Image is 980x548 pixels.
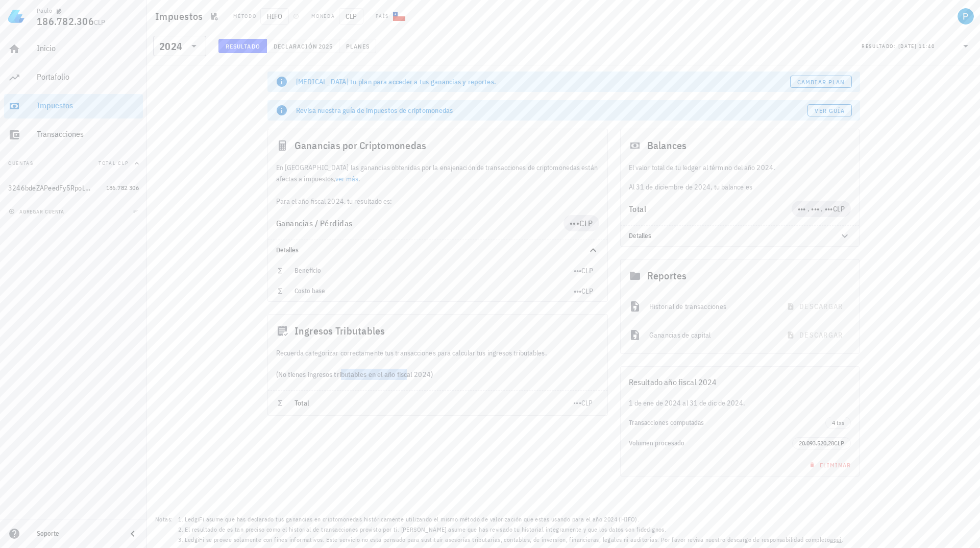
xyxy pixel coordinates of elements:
a: 3246bdeZAPeedFy5RpoLkzyGGWfoyfA5M6 186.782.306 [4,176,143,200]
li: LedgiFi se provee solamente con fines informativos. Este servicio no esta pensado para sustituir ... [185,535,843,545]
div: Revisa nuestra guía de impuestos de criptomonedas [296,105,807,115]
a: Portafolio [4,65,143,90]
div: Ganancias de capital [649,324,772,346]
span: 4 txs [832,417,844,428]
span: CLP [581,266,593,275]
div: Volumen procesado [629,439,793,447]
div: Historial de transacciones [649,295,772,318]
span: Cambiar plan [797,78,845,86]
div: Resultado: [862,39,898,53]
div: Soporte [37,530,118,538]
button: Eliminar [803,458,855,472]
div: Detalles [621,226,860,246]
p: El valor total de tu ledger al término del año 2024. [629,162,851,173]
div: Paulo [37,7,52,15]
span: CLP [94,18,106,27]
span: CLP [833,204,845,213]
span: Total [295,398,310,408]
span: ••• [574,266,581,275]
div: País [376,12,389,20]
div: Ganancias por Criptomonedas [268,129,607,162]
a: aquí [830,536,842,543]
div: Portafolio [37,72,139,82]
div: Recuerda categorizar correctamente tus transacciones para calcular tus ingresos tributables. [268,347,607,359]
h1: Impuestos [155,8,207,25]
div: Reportes [621,259,860,292]
span: HIFO [260,8,289,25]
button: Planes [339,39,377,53]
span: Beneficio [295,266,321,275]
li: El resultado de es tan preciso como el historial de transacciones provisto por ti. [PERSON_NAME] ... [185,525,843,535]
button: agregar cuenta [6,206,69,217]
span: Ver guía [814,107,845,114]
div: 1 de ene de 2024 al 31 de dic de 2024. [621,397,860,409]
a: Cambiar plan [790,76,852,88]
div: avatar [958,8,974,25]
span: ••• [574,287,581,296]
span: Eliminar [807,461,851,469]
span: Planes [346,42,370,50]
span: Resultado [225,42,260,50]
button: CuentasTotal CLP [4,151,143,176]
button: Resultado [218,39,267,53]
span: 186.782.306 [106,184,139,192]
a: Ver guía [807,104,852,116]
span: agregar cuenta [11,208,64,215]
div: Detalles [268,240,607,260]
div: Detalles [276,246,575,254]
span: [MEDICAL_DATA] tu plan para acceder a tus ganancias y reportes. [296,77,497,86]
button: Declaración 2025 [267,39,339,53]
span: ••• . ••• . ••• [798,204,833,213]
div: Impuestos [37,101,139,110]
a: Inicio [4,37,143,61]
span: Ganancias / Pérdidas [276,218,353,228]
span: Costo base [295,287,325,295]
div: Método [233,12,256,20]
li: LedgiFi asume que has declarado tus ganancias en criptomonedas históricamente utilizando el mismo... [185,514,843,525]
span: 2025 [318,42,333,50]
div: (No tienes ingresos tributables en el año fiscal 2024) [268,359,607,390]
a: Transacciones [4,123,143,147]
a: ver más [335,174,359,183]
div: 2024 [153,36,206,56]
div: Detalles [629,232,827,240]
div: Inicio [37,43,139,53]
div: Transacciones [37,129,139,139]
footer: Notas: [147,511,980,548]
div: Ingresos Tributables [268,315,607,347]
span: Total CLP [99,160,129,166]
span: CLP [579,218,593,228]
div: Balances [621,129,860,162]
img: LedgiFi [8,8,24,25]
a: Impuestos [4,94,143,118]
div: Transacciones computadas [629,419,826,427]
span: Declaración [273,42,318,50]
div: CL-icon [393,10,405,22]
span: 186.782.306 [37,14,94,28]
span: ••• [573,398,581,408]
span: 20.093.520,28 [799,439,834,447]
div: [DATE] 11:40 [898,41,935,52]
div: En [GEOGRAPHIC_DATA] las ganancias obtenidas por la enajenación de transacciones de criptomonedas... [268,162,607,207]
span: ••• [570,218,580,228]
span: CLP [581,398,593,408]
div: Resultado:[DATE] 11:40 [855,36,978,56]
div: 3246bdeZAPeedFy5RpoLkzyGGWfoyfA5M6 [8,184,92,193]
div: Al 31 de diciembre de 2024, tu balance es [621,162,860,193]
div: 2024 [159,41,182,52]
span: CLP [581,287,593,296]
span: CLP [834,439,844,447]
span: CLP [339,8,363,25]
div: Total [629,205,792,213]
div: Resultado año fiscal 2024 [621,367,860,397]
div: Moneda [311,12,335,20]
